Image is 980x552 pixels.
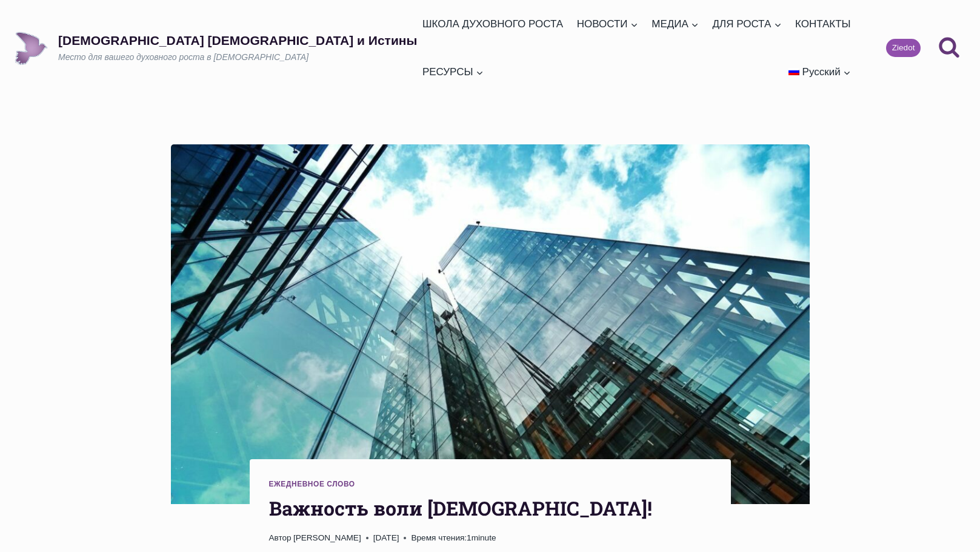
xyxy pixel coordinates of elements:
a: Русский [783,48,856,96]
p: [DEMOGRAPHIC_DATA] [DEMOGRAPHIC_DATA] и Истины [58,33,417,48]
span: НОВОСТИ [577,16,638,32]
time: [DATE] [373,531,399,545]
span: Автор [269,531,292,545]
span: ДЛЯ РОСТА [713,16,782,32]
a: [PERSON_NAME] [293,533,361,542]
a: [DEMOGRAPHIC_DATA] [DEMOGRAPHIC_DATA] и ИстиныМесто для вашего духовного роста в [DEMOGRAPHIC_DATA] [15,32,417,65]
button: Показать форму поиска [933,32,965,64]
a: Ежедневное слово [269,480,355,488]
span: Время чтения: [411,533,467,542]
span: МЕДИА [652,16,699,32]
span: Русский [802,66,841,78]
img: Draudze Gars un Patiesība [15,32,48,65]
span: 1 [411,531,496,545]
a: РЕСУРСЫ [417,48,488,96]
p: Место для вашего духовного роста в [DEMOGRAPHIC_DATA] [58,52,417,64]
a: Ziedot [886,39,921,57]
span: РЕСУРСЫ [422,64,484,80]
h1: Важность воли [DEMOGRAPHIC_DATA]! [269,494,712,523]
span: minute [472,533,496,542]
